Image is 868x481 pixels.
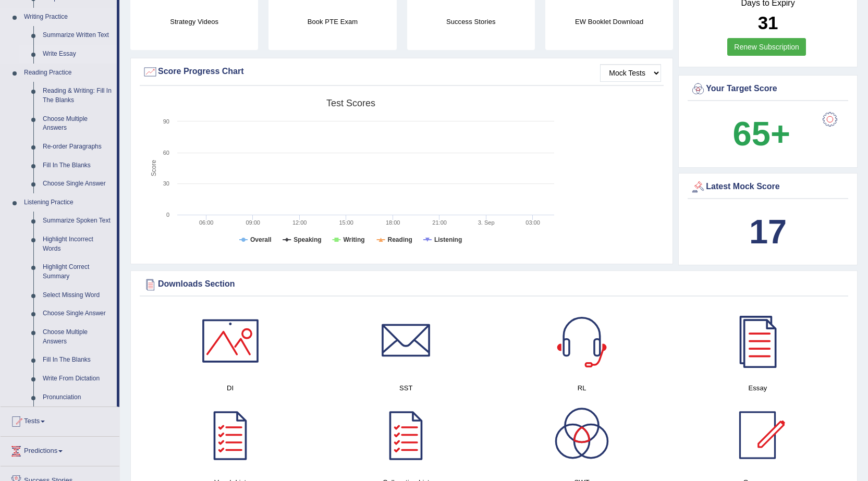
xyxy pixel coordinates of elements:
[38,230,117,258] a: Highlight Incorrect Words
[38,26,117,45] a: Summarize Written Text
[478,219,495,226] tspan: 3. Sep
[150,160,157,177] tspan: Score
[199,219,214,226] text: 06:00
[38,286,117,305] a: Select Missing Word
[38,212,117,230] a: Summarize Spoken Text
[19,64,117,82] a: Reading Practice
[323,383,488,393] h4: SST
[38,175,117,193] a: Choose Single Answer
[38,138,117,156] a: Re-order Paragraphs
[326,98,375,108] tspan: Test scores
[733,115,790,153] b: 65+
[343,236,364,243] tspan: Writing
[294,236,321,243] tspan: Speaking
[525,219,540,226] text: 03:00
[163,118,169,125] text: 90
[166,212,169,218] text: 0
[727,38,806,56] a: Renew Subscription
[386,219,400,226] text: 18:00
[339,219,353,226] text: 15:00
[499,383,665,393] h4: RL
[38,110,117,138] a: Choose Multiple Answers
[292,219,307,226] text: 12:00
[246,219,260,226] text: 09:00
[407,16,535,27] h4: Success Stories
[268,16,396,27] h4: Book PTE Exam
[142,277,846,292] div: Downloads Section
[749,213,787,251] b: 17
[142,64,661,80] div: Score Progress Chart
[163,150,169,156] text: 60
[38,45,117,64] a: Write Essay
[388,236,412,243] tspan: Reading
[250,236,272,243] tspan: Overall
[690,81,846,97] div: Your Target Score
[690,179,846,195] div: Latest Mock Score
[163,180,169,187] text: 30
[19,193,117,212] a: Listening Practice
[38,82,117,109] a: Reading & Writing: Fill In The Blanks
[38,351,117,369] a: Fill In The Blanks
[38,156,117,175] a: Fill In The Blanks
[38,304,117,323] a: Choose Single Answer
[434,236,462,243] tspan: Listening
[19,8,117,27] a: Writing Practice
[758,13,778,33] b: 31
[38,323,117,351] a: Choose Multiple Answers
[38,258,117,286] a: Highlight Correct Summary
[545,16,673,27] h4: EW Booklet Download
[38,369,117,388] a: Write From Dictation
[130,16,258,27] h4: Strategy Videos
[1,437,119,463] a: Predictions
[38,388,117,407] a: Pronunciation
[432,219,447,226] text: 21:00
[1,407,119,433] a: Tests
[148,383,313,393] h4: DI
[675,383,840,393] h4: Essay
